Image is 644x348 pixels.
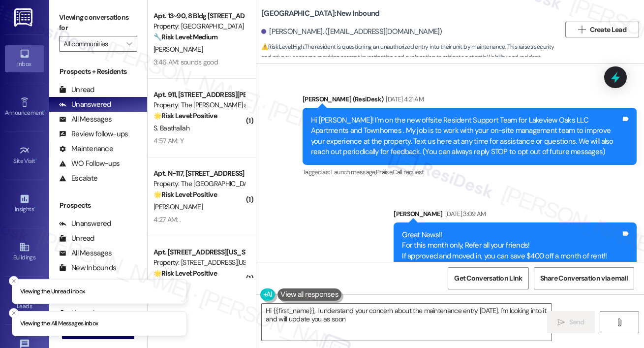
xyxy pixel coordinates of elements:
[261,42,560,73] span: : The resident is questioning an unauthorized entry into their unit by maintenance. This raises s...
[5,190,44,217] a: Insights •
[261,8,379,19] b: [GEOGRAPHIC_DATA]: New Inbound
[153,58,218,66] div: 3:46 AM: sounds good
[20,287,85,296] p: Viewing the Unread inbox
[443,209,486,219] div: [DATE] 3:09 AM
[153,257,245,268] div: Property: [STREET_ADDRESS][US_STATE]
[153,111,217,120] strong: 🌟 Risk Level: Positive
[578,26,585,33] i: 
[59,114,112,125] div: All Messages
[153,215,181,224] div: 4:27 AM: .
[9,276,19,285] button: Close toast
[153,179,245,189] div: Property: The [GEOGRAPHIC_DATA]
[20,319,98,328] p: Viewing the All Messages inbox
[44,108,45,115] span: •
[303,165,637,179] div: Tagged as:
[153,90,245,100] div: Apt. 911, [STREET_ADDRESS][PERSON_NAME]
[394,209,637,222] div: [PERSON_NAME]
[59,158,120,169] div: WO Follow-ups
[534,267,634,289] button: Share Conversation via email
[547,311,595,333] button: Send
[331,168,376,176] span: Launch message ,
[376,168,393,176] span: Praise ,
[393,168,424,176] span: Call request
[14,8,34,27] img: ResiDesk Logo
[59,219,111,229] div: Unanswered
[153,32,217,41] strong: 🔧 Risk Level: Medium
[153,11,245,21] div: Apt. 13~90, 8 Bldg [STREET_ADDRESS]
[153,269,217,278] strong: 🌟 Risk Level: Positive
[303,94,637,108] div: [PERSON_NAME] (ResiDesk)
[262,304,552,341] textarea: Hi {{first_name}}, I understand your concern about the maintenance entry [DATE]. I'm looking into...
[59,85,94,95] div: Unread
[153,21,245,32] div: Property: [GEOGRAPHIC_DATA]
[448,267,528,289] button: Get Conversation Link
[59,248,112,258] div: All Messages
[383,94,424,104] div: [DATE] 4:21 AM
[59,263,116,273] div: New Inbounds
[153,136,184,145] div: 4:57 AM: Y
[153,100,245,110] div: Property: The [PERSON_NAME] at [GEOGRAPHIC_DATA]
[5,287,44,314] a: Leads
[565,22,639,37] button: Create Lead
[569,317,584,327] span: Send
[59,173,97,184] div: Escalate
[153,202,203,211] span: [PERSON_NAME]
[9,308,19,318] button: Close toast
[261,27,442,37] div: [PERSON_NAME]. ([EMAIL_ADDRESS][DOMAIN_NAME])
[59,144,113,154] div: Maintenance
[540,273,628,284] span: Share Conversation via email
[615,318,623,326] i: 
[126,40,132,48] i: 
[59,10,137,36] label: Viewing conversations for
[557,318,565,326] i: 
[153,124,189,132] span: S. Baathallah
[59,233,94,244] div: Unread
[261,43,304,51] strong: ⚠️ Risk Level: High
[35,156,37,163] span: •
[49,66,147,77] div: Prospects + Residents
[5,239,44,265] a: Buildings
[153,45,203,54] span: [PERSON_NAME]
[63,36,122,52] input: All communities
[454,273,522,284] span: Get Conversation Link
[153,247,245,257] div: Apt. [STREET_ADDRESS][US_STATE]
[5,45,44,72] a: Inbox
[59,99,111,110] div: Unanswered
[590,25,626,35] span: Create Lead
[49,200,147,211] div: Prospects
[311,115,621,158] div: Hi [PERSON_NAME]! I'm on the new offsite Resident Support Team for Lakeview Oaks LLC Apartments a...
[59,129,128,139] div: Review follow-ups
[5,142,44,169] a: Site Visit •
[34,204,35,211] span: •
[153,190,217,199] strong: 🌟 Risk Level: Positive
[402,230,621,293] div: Great News!! For this month only, Refer all your friends! If approved and moved in, you can save ...
[153,168,245,179] div: Apt. N~117, [STREET_ADDRESS]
